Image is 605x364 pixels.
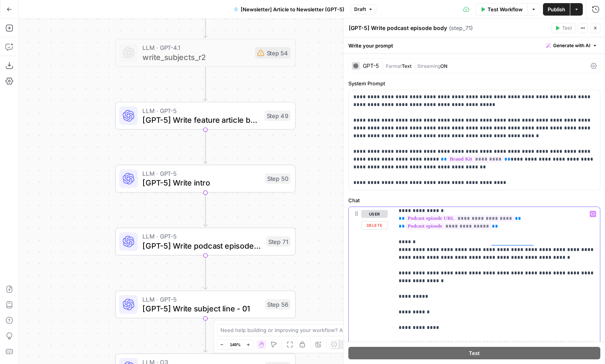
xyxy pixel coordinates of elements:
[142,177,260,189] span: [GPT-5] Write intro
[449,24,473,32] span: ( step_71 )
[142,114,259,126] span: [GPT-5] Write feature article body
[361,221,388,230] button: Delete
[230,341,241,348] span: 149%
[142,106,259,115] span: LLM · GPT-5
[361,210,388,218] button: user
[363,63,379,69] div: GPT-5
[142,240,261,251] span: [GPT-5] Write podcast episode body
[204,67,207,101] g: Edge from step_54 to step_49
[562,25,572,32] span: Test
[266,236,291,247] div: Step 71
[412,62,417,69] span: |
[241,5,344,13] span: [Newsletter] Article to Newsletter (GPT-5)
[115,165,296,193] div: LLM · GPT-5[GPT-5] Write introStep 50
[543,3,570,16] button: Publish
[344,37,605,53] div: Write your prompt
[142,295,260,304] span: LLM · GPT-5
[351,4,376,14] button: Draft
[475,3,527,16] button: Test Workflow
[204,4,207,38] g: Edge from step_53 to step_54
[348,196,600,204] label: Chat
[349,24,447,32] textarea: [GPT-5] Write podcast episode body
[142,43,250,52] span: LLM · GPT-4.1
[264,111,291,121] div: Step 49
[265,299,291,310] div: Step 56
[348,347,600,359] button: Test
[382,62,386,69] span: |
[115,102,296,130] div: LLM · GPT-5[GPT-5] Write feature article bodyStep 49
[142,303,260,315] span: [GPT-5] Write subject line - 01
[115,228,296,256] div: LLM · GPT-5[GPT-5] Write podcast episode bodyStep 71
[204,193,207,226] g: Edge from step_50 to step_71
[229,3,349,16] button: [Newsletter] Article to Newsletter (GPT-5)
[204,318,207,352] g: Edge from step_56 to step_57
[386,63,402,69] span: Format
[255,47,291,59] div: Step 54
[265,173,291,184] div: Step 50
[552,23,575,33] button: Test
[553,42,590,49] span: Generate with AI
[204,130,207,164] g: Edge from step_49 to step_50
[348,80,600,87] label: System Prompt
[204,256,207,290] g: Edge from step_71 to step_56
[440,63,447,69] span: ON
[417,63,440,69] span: Streaming
[354,6,366,13] span: Draft
[115,290,296,318] div: LLM · GPT-5[GPT-5] Write subject line - 01Step 56
[142,51,250,63] span: write_subjects_r2
[548,5,565,13] span: Publish
[142,231,261,241] span: LLM · GPT-5
[469,349,480,357] span: Test
[142,169,260,178] span: LLM · GPT-5
[402,63,412,69] span: Text
[488,5,523,13] span: Test Workflow
[115,39,296,67] div: LLM · GPT-4.1write_subjects_r2Step 54
[543,41,600,51] button: Generate with AI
